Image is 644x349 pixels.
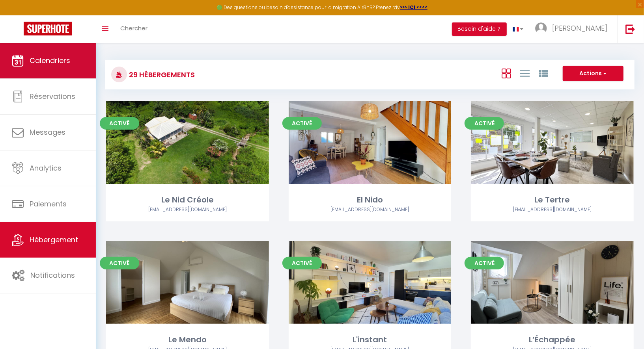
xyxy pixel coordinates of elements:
[552,23,607,33] span: [PERSON_NAME]
[520,67,530,80] a: Vue en Liste
[471,194,634,206] div: Le Tertre
[465,117,504,130] span: Activé
[106,206,269,213] div: Airbnb
[120,24,147,32] span: Chercher
[30,56,70,65] span: Calendriers
[452,22,507,36] button: Besoin d'aide ?
[471,206,634,213] div: Airbnb
[30,91,75,101] span: Réservations
[282,117,322,130] span: Activé
[106,334,269,346] div: Le Mendo
[471,334,634,346] div: L’Échappée
[539,67,548,80] a: Vue par Groupe
[400,4,427,11] a: >>> ICI <<<<
[30,235,78,245] span: Hébergement
[106,194,269,206] div: Le Nid Créole
[563,66,623,82] button: Actions
[535,22,547,34] img: ...
[114,15,153,43] a: Chercher
[30,163,62,173] span: Analytics
[24,22,72,35] img: Super Booking
[289,194,452,206] div: El Nido
[465,257,504,269] span: Activé
[100,257,139,269] span: Activé
[502,67,511,80] a: Vue en Box
[30,127,65,137] span: Messages
[100,117,139,130] span: Activé
[625,24,635,34] img: logout
[529,15,617,43] a: ... [PERSON_NAME]
[289,334,452,346] div: L'instant
[289,206,452,213] div: Airbnb
[30,270,75,280] span: Notifications
[30,199,67,209] span: Paiements
[127,66,195,84] h3: 29 Hébergements
[282,257,322,269] span: Activé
